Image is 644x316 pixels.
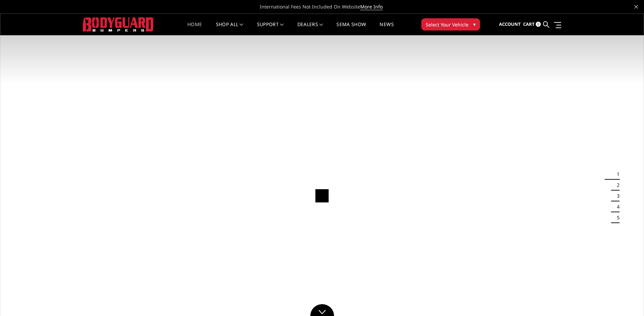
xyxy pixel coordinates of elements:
button: 4 of 5 [613,201,620,212]
span: ▾ [473,21,476,28]
span: Cart [523,21,535,27]
img: BODYGUARD BUMPERS [83,17,154,31]
a: More Info [360,3,383,10]
button: 2 of 5 [613,180,620,191]
span: 0 [536,22,541,27]
a: Dealers [297,22,323,35]
a: Click to Down [310,304,334,316]
button: 1 of 5 [613,169,620,180]
span: Select Your Vehicle [426,21,468,28]
a: shop all [216,22,243,35]
button: Select Your Vehicle [421,18,480,31]
span: Account [499,21,521,27]
a: Cart 0 [523,15,541,34]
button: 5 of 5 [613,212,620,223]
a: Support [257,22,284,35]
a: Home [187,22,202,35]
a: SEMA Show [336,22,366,35]
a: Account [499,15,521,34]
button: 3 of 5 [613,191,620,201]
a: News [380,22,393,35]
